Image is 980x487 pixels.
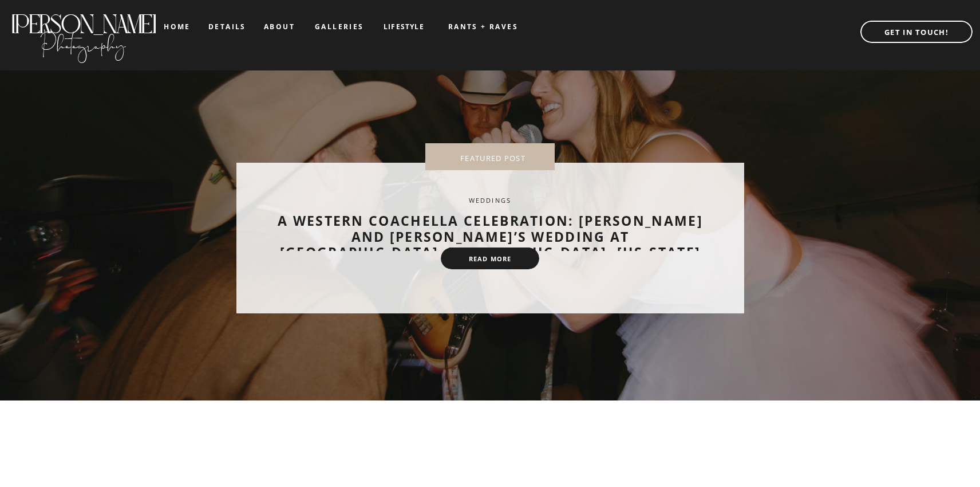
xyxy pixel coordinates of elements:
[315,23,362,31] a: galleries
[437,23,529,31] a: RANTS + RAVES
[10,9,157,28] a: [PERSON_NAME]
[278,211,703,261] a: A Western Coachella Celebration: [PERSON_NAME] and [PERSON_NAME]’s Wedding at [GEOGRAPHIC_DATA], ...
[444,154,542,160] nav: FEATURED POST
[469,196,512,205] a: Weddings
[884,27,949,37] b: GET IN TOUCH!
[10,22,157,60] a: Photography
[456,255,524,263] a: read more
[164,23,191,30] a: home
[375,23,433,31] a: LIFESTYLE
[208,23,246,30] a: details
[264,23,294,31] a: about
